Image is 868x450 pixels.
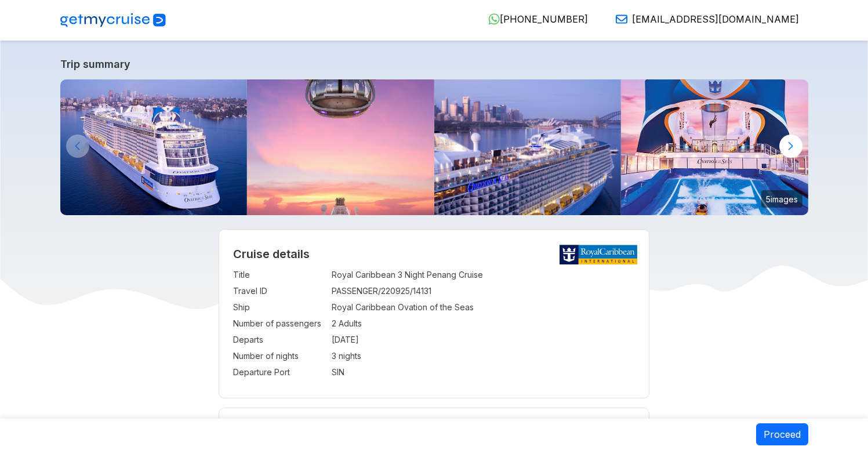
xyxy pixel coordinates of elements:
td: Ship [233,299,326,315]
td: : [326,267,332,283]
td: Departure Port [233,364,326,380]
td: : [326,283,332,299]
td: Travel ID [233,283,326,299]
img: north-star-sunset-ovation-of-the-seas.jpg [247,79,434,215]
td: : [326,348,332,364]
td: : [326,332,332,348]
td: 3 nights [332,348,635,364]
img: Email [616,13,627,25]
span: [EMAIL_ADDRESS][DOMAIN_NAME] [632,13,799,25]
img: ovation-of-the-seas-flowrider-sunset.jpg [621,79,808,215]
td: Number of nights [233,348,326,364]
td: SIN [332,364,635,380]
td: Title [233,267,326,283]
a: [PHONE_NUMBER] [479,13,588,25]
td: : [326,315,332,332]
img: ovation-exterior-back-aerial-sunset-port-ship.jpg [60,79,248,215]
td: : [326,364,332,380]
td: Royal Caribbean Ovation of the Seas [332,299,635,315]
td: PASSENGER/220925/14131 [332,283,635,299]
td: Departs [233,332,326,348]
small: 5 images [761,190,802,208]
h2: Cruise details [233,247,635,261]
img: ovation-of-the-seas-departing-from-sydney.jpg [434,79,622,215]
img: WhatsApp [488,13,500,25]
button: Proceed [756,423,808,445]
td: [DATE] [332,332,635,348]
span: [PHONE_NUMBER] [500,13,588,25]
a: [EMAIL_ADDRESS][DOMAIN_NAME] [606,13,799,25]
td: : [326,299,332,315]
td: 2 Adults [332,315,635,332]
td: Royal Caribbean 3 Night Penang Cruise [332,267,635,283]
a: Trip summary [60,58,808,70]
td: Number of passengers [233,315,326,332]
